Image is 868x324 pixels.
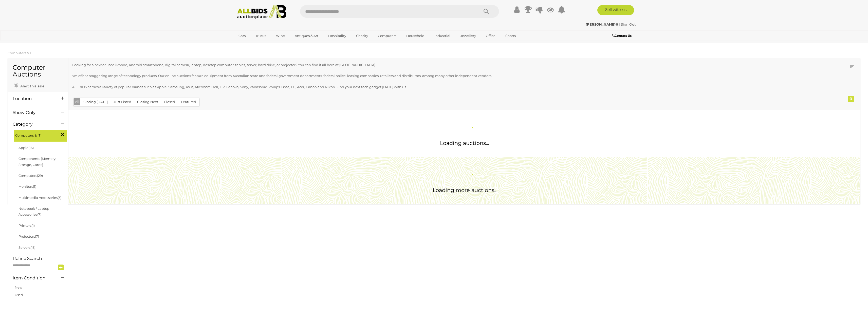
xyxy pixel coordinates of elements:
a: Servers(13) [19,245,35,250]
h4: Item Condition [13,276,53,280]
a: Office [483,32,499,40]
span: Loading auctions... [440,140,489,146]
a: Computers & IT [8,51,33,55]
span: (7) [37,212,41,216]
h4: Category [13,122,53,127]
a: Cars [235,32,249,40]
a: New [15,285,22,289]
a: Jewellery [457,32,479,40]
span: (1) [31,223,35,227]
a: Antiques & Art [291,32,322,40]
a: Sell with us [597,5,634,15]
img: Allbids.com.au [234,5,289,19]
a: Industrial [431,32,454,40]
strong: [PERSON_NAME] [586,22,618,26]
button: Featured [178,98,199,106]
a: Monitors(1) [19,184,36,188]
a: Computers [375,32,400,40]
a: Computers(29) [19,174,43,178]
h4: Location [13,96,53,101]
a: Multimedia Accessories(3) [19,196,61,200]
a: Trucks [252,32,269,40]
button: Closing Next [134,98,161,106]
h1: Computer Auctions [13,64,63,78]
a: Contact Us [612,33,633,39]
a: Sign Out [621,22,636,26]
button: Closing [DATE] [80,98,111,106]
span: (13) [30,245,35,250]
a: Printers(1) [19,223,35,227]
a: Projectors(7) [19,234,39,238]
button: Closed [161,98,178,106]
span: (1) [33,184,36,188]
button: All [74,98,81,105]
a: Household [403,32,428,40]
span: (7) [35,234,39,238]
button: Search [474,5,499,18]
span: (16) [28,146,34,150]
span: Loading more auctions.. [433,187,496,193]
a: Used [15,293,23,297]
span: Computers & IT [15,131,53,138]
p: ALLBIDS carries a variety of popular brands such as Apple, Samsung, Asus, Microsoft, Dell, HP, Le... [72,84,787,90]
div: 0 [848,96,854,102]
a: [PERSON_NAME] [586,22,619,26]
span: (29) [37,174,43,178]
b: Contact Us [612,34,632,37]
a: Components (Memory, Storage, Cards) [19,157,56,166]
span: (3) [58,196,61,200]
p: We offer a staggering range of technology products. Our online auctions feature equipment from Au... [72,73,787,79]
a: Charity [353,32,371,40]
h4: Show Only [13,110,53,115]
button: Just Listed [110,98,134,106]
a: Notebook / Laptop Accessories(7) [19,206,49,216]
h4: Refine Search [13,256,67,261]
a: Apple(16) [19,146,34,150]
span: | [619,22,620,26]
a: Hospitality [325,32,349,40]
span: Alert this sale [19,84,44,88]
a: Sports [502,32,519,40]
a: Wine [273,32,288,40]
p: Looking for a new or used iPhone, Android smartphone, digital camera, laptop, desktop computer, t... [72,62,787,68]
a: [GEOGRAPHIC_DATA] [235,40,278,48]
a: Alert this sale [13,82,46,89]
